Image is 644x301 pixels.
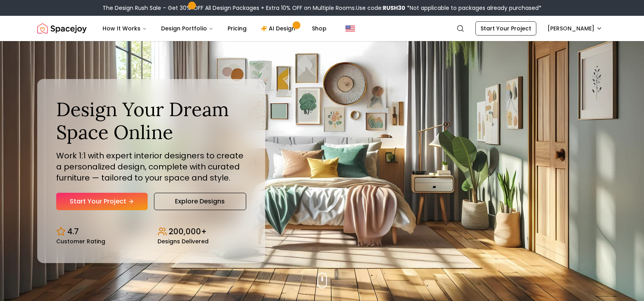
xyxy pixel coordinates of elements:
a: Start Your Project [56,193,148,210]
p: Work 1:1 with expert interior designers to create a personalized design, complete with curated fu... [56,150,246,183]
div: Design stats [56,220,246,244]
div: The Design Rush Sale – Get 30% OFF All Design Packages + Extra 10% OFF on Multiple Rooms. [103,4,541,12]
span: Use code: [356,4,405,12]
small: Designs Delivered [158,239,209,244]
p: 200,000+ [169,226,207,237]
nav: Global [37,16,607,41]
button: [PERSON_NAME] [543,21,607,36]
button: How It Works [96,21,153,36]
img: Spacejoy Logo [37,21,87,36]
small: Customer Rating [56,239,105,244]
a: Explore Designs [154,193,246,210]
a: Spacejoy [37,21,87,36]
h1: Design Your Dream Space Online [56,98,246,143]
img: United States [346,24,355,33]
b: RUSH30 [383,4,405,12]
p: 4.7 [67,226,79,237]
a: Start Your Project [475,21,536,36]
button: Design Portfolio [155,21,220,36]
a: Pricing [221,21,253,36]
a: AI Design [255,21,304,36]
span: *Not applicable to packages already purchased* [405,4,541,12]
nav: Main [96,21,333,36]
a: Shop [306,21,333,36]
